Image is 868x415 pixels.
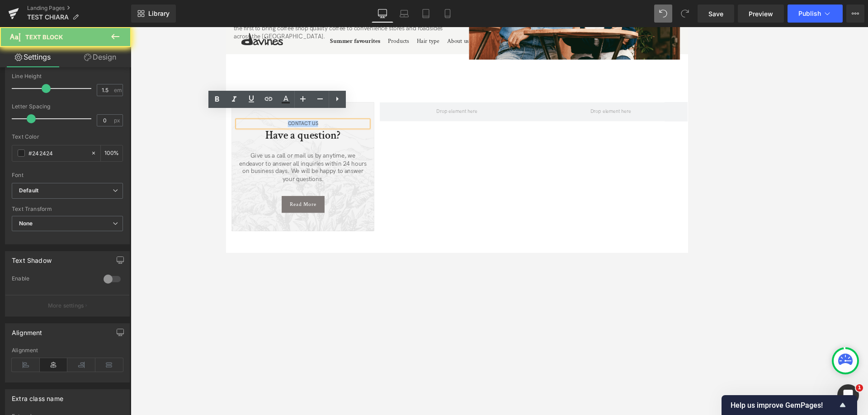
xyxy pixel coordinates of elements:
div: Line Height [12,73,123,79]
span: Read More [75,206,107,214]
span: Publish [798,10,821,17]
span: TEST CHIARA [27,14,69,21]
input: Color [28,148,86,158]
span: Save [708,9,723,19]
div: Alignment [12,347,123,354]
span: em [114,87,122,93]
p: CONTACT US [14,111,169,118]
div: % [101,145,123,161]
span: Library [148,9,170,18]
i: Default [19,187,38,195]
a: Tablet [415,5,437,23]
a: Design [67,47,133,67]
p: Give us a call or mail us by anytime, we endeavor to answer all inquiries within 24 hours on busi... [14,148,169,186]
a: Desktop [372,5,393,23]
div: Font [12,172,123,178]
button: Show survey - Help us improve GemPages! [731,400,848,410]
span: Text Block [25,33,63,41]
button: More [846,5,864,23]
div: Enable [12,275,94,284]
h1: Have a question? [14,120,169,137]
span: Preview [749,9,773,19]
b: None [19,220,33,227]
div: Alignment [12,324,42,336]
button: Redo [676,5,694,23]
div: Text Transform [12,206,123,212]
iframe: Intercom live chat [837,384,859,406]
a: New Library [131,5,176,23]
div: Text Shadow [12,252,52,264]
span: Help us improve GemPages! [731,401,837,410]
span: 1 [856,384,863,392]
button: More settings [5,295,129,316]
a: Laptop [393,5,415,23]
a: Read More [66,200,117,220]
button: Undo [654,5,672,23]
a: Landing Pages [27,5,131,12]
p: More settings [48,302,84,310]
span: px [114,117,122,123]
a: Preview [738,5,784,23]
div: Extra class name [12,390,63,402]
button: Publish [788,5,843,23]
div: Text Color [12,134,123,140]
div: Letter Spacing [12,103,123,110]
a: Mobile [437,5,458,23]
